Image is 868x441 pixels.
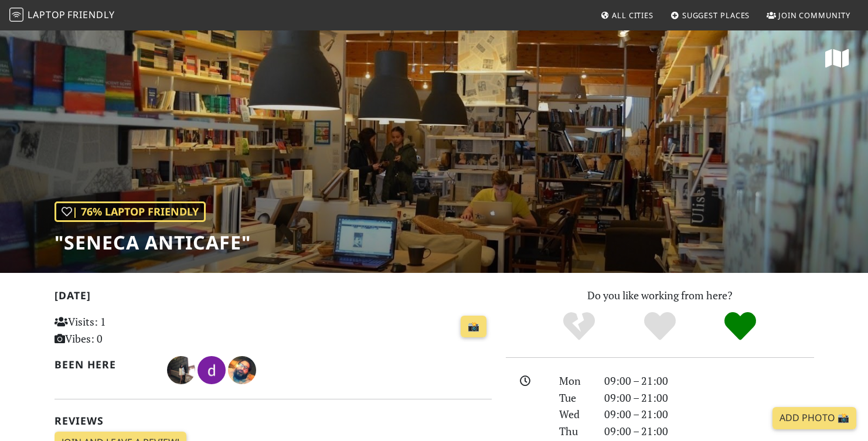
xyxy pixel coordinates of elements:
span: Join Community [778,10,850,20]
h2: Reviews [55,415,492,427]
div: Wed [552,406,597,423]
h2: Been here [55,358,154,371]
a: LaptopFriendly LaptopFriendly [9,5,115,26]
div: 09:00 – 21:00 [597,372,821,389]
a: All Cities [595,5,658,26]
span: Laptop [28,8,66,21]
span: Cristina-Maria Misirgic [167,362,198,376]
img: LaptopFriendly [9,8,23,22]
img: 2778-cristina-maria.jpg [167,356,195,384]
a: Add Photo 📸 [772,407,856,429]
a: 📸 [461,316,486,338]
div: Mon [552,372,597,389]
a: Suggest Places [666,5,755,26]
h2: [DATE] [55,289,492,306]
div: 09:00 – 21:00 [597,406,821,423]
div: Definitely! [700,310,781,343]
div: Thu [552,423,597,440]
div: Yes [619,310,700,343]
img: 1496-daria.jpg [198,356,226,384]
span: All Cities [612,10,653,20]
div: 09:00 – 21:00 [597,389,821,406]
h1: "Seneca Anticafe" [55,231,251,254]
p: Visits: 1 Vibes: 0 [55,313,191,347]
span: Michele Giove [228,362,256,376]
a: Join Community [762,5,855,26]
span: Friendly [67,8,114,21]
span: daria iliev [198,362,228,376]
span: Suggest Places [682,10,750,20]
div: No [539,310,619,343]
img: 1486-michele.jpg [228,356,256,384]
div: Tue [552,389,597,406]
div: | 76% Laptop Friendly [55,201,206,222]
div: 09:00 – 21:00 [597,423,821,440]
p: Do you like working from here? [506,287,814,304]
